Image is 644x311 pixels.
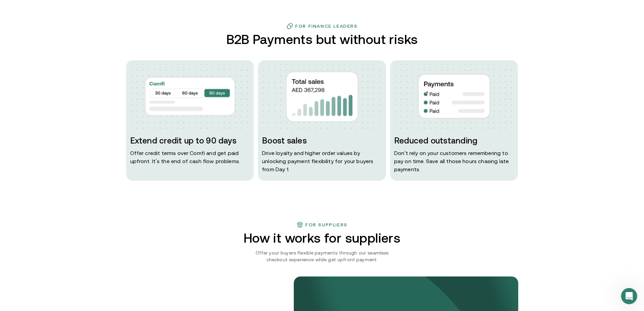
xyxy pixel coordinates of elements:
img: img [145,72,235,120]
h2: How it works for suppliers [223,231,421,245]
img: img [286,71,358,121]
img: finance [286,23,293,29]
h3: For suppliers [305,222,348,227]
img: dots [394,64,514,129]
p: Don ' t rely on your customers remembering to pay on time. Save all those hours chasing late paym... [394,149,514,173]
iframe: Intercom live chat [621,288,637,304]
img: dots [130,64,250,129]
img: dots [262,64,382,129]
h3: Reduced outstanding [394,135,514,146]
img: finance [296,221,303,228]
p: Drive loyalty and higher order values by unlocking payment flexibility for your buyers from Day 1. [262,149,382,173]
h3: For Finance Leaders [295,23,357,29]
p: Offer credit terms over Comfi and get paid upfront. It’s the end of cash flow problems. [130,149,250,165]
h3: Boost sales [262,135,382,146]
h2: B2B Payments but without risks [223,32,421,47]
p: Offer your buyers flexible payments through our seamless checkout experience while get upfront pa... [245,249,399,263]
h3: Extend credit up to 90 days [130,135,250,146]
img: img [418,74,490,118]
